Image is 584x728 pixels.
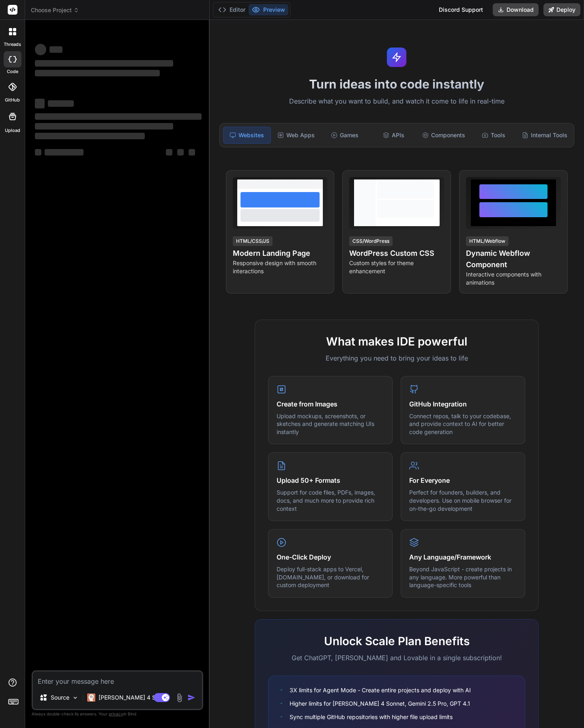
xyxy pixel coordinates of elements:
[109,711,123,716] span: privacy
[493,3,539,16] button: Download
[466,248,561,270] h4: Dynamic Webflow Component
[277,565,384,589] p: Deploy full-stack apps to Vercel, [DOMAIN_NAME], or download for custom deployment
[5,97,20,104] label: GitHub
[32,710,203,718] p: Always double-check its answers. Your in Bind
[35,149,41,156] span: ‌
[87,693,95,702] img: Claude 4 Sonnet
[321,127,368,144] div: Games
[35,133,145,139] span: ‌
[466,270,561,287] p: Interactive components with animations
[268,353,525,363] p: Everything you need to bring your ideas to life
[177,149,184,156] span: ‌
[409,552,517,562] h4: Any Language/Framework
[35,123,173,130] span: ‌
[277,399,384,409] h4: Create from Images
[233,248,328,259] h4: Modern Landing Page
[215,96,579,107] p: Describe what you want to build, and watch it come to life in real-time
[249,4,288,15] button: Preview
[290,713,453,721] span: Sync multiple GitHub repositories with higher file upload limits
[35,44,46,55] span: ‌
[277,488,384,512] p: Support for code files, PDFs, images, docs, and much more to provide rich context
[543,3,580,16] button: Deploy
[187,693,195,702] img: icon
[4,41,21,48] label: threads
[49,46,62,53] span: ‌
[277,552,384,562] h4: One-Click Deploy
[290,699,470,708] span: Higher limits for [PERSON_NAME] 4 Sonnet, Gemini 2.5 Pro, GPT 4.1
[99,693,159,702] p: [PERSON_NAME] 4 S..
[409,565,517,589] p: Beyond JavaScript - create projects in any language. More powerful than language-specific tools
[273,127,320,144] div: Web Apps
[31,6,79,14] span: Choose Project
[35,70,160,76] span: ‌
[277,475,384,485] h4: Upload 50+ Formats
[349,248,444,259] h4: WordPress Custom CSS
[268,633,525,650] h2: Unlock Scale Plan Benefits
[175,693,184,702] img: attachment
[35,113,202,120] span: ‌
[215,4,249,15] button: Editor
[370,127,417,144] div: APIs
[409,412,517,436] p: Connect repos, talk to your codebase, and provide context to AI for better code generation
[409,475,517,485] h4: For Everyone
[233,259,328,275] p: Responsive design with smooth interactions
[277,412,384,436] p: Upload mockups, screenshots, or sketches and generate matching UIs instantly
[48,100,74,107] span: ‌
[35,60,173,67] span: ‌
[223,127,271,144] div: Websites
[7,68,18,75] label: code
[409,488,517,512] p: Perfect for founders, builders, and developers. Use on mobile browser for on-the-go development
[349,259,444,275] p: Custom styles for theme enhancement
[189,149,195,156] span: ‌
[519,127,571,144] div: Internal Tools
[233,236,273,246] div: HTML/CSS/JS
[35,99,45,108] span: ‌
[215,77,579,91] h1: Turn ideas into code instantly
[268,653,525,663] p: Get ChatGPT, [PERSON_NAME] and Lovable in a single subscription!
[268,333,525,350] h2: What makes IDE powerful
[466,236,509,246] div: HTML/Webflow
[349,236,393,246] div: CSS/WordPress
[409,399,517,409] h4: GitHub Integration
[72,694,79,701] img: Pick Models
[166,149,172,156] span: ‌
[51,693,69,702] p: Source
[45,149,84,156] span: ‌
[470,127,517,144] div: Tools
[290,686,471,694] span: 3X limits for Agent Mode - Create entire projects and deploy with AI
[5,127,20,134] label: Upload
[419,127,468,144] div: Components
[434,3,488,16] div: Discord Support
